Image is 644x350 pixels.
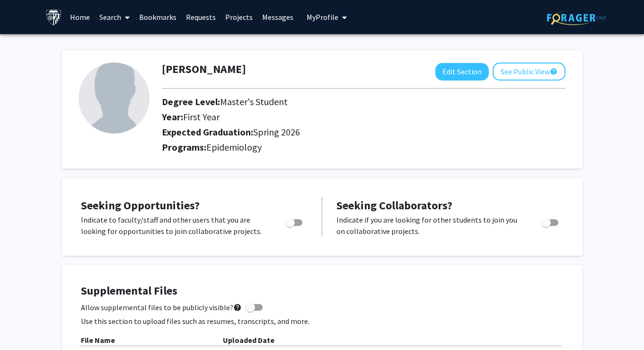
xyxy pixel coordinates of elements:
span: Spring 2026 [253,126,300,138]
img: Profile Picture [79,63,150,134]
span: First Year [183,111,220,123]
h2: Degree Level: [162,96,512,108]
a: Home [65,0,95,34]
div: Toggle [282,214,308,228]
span: Seeking Opportunities? [81,198,200,213]
mat-icon: help [233,302,242,313]
h1: [PERSON_NAME] [162,63,246,76]
span: Allow supplemental files to be publicly visible? [81,302,242,313]
span: Epidemiology [206,141,262,153]
h2: Expected Graduation: [162,126,512,138]
mat-icon: help [550,66,557,77]
button: See Public View [493,63,565,81]
span: My Profile [307,12,338,22]
iframe: Chat [7,307,40,343]
p: Use this section to upload files such as resumes, transcripts, and more. [81,315,564,327]
b: File Name [81,335,115,345]
p: Indicate if you are looking for other students to join you on collaborative projects. [336,214,523,237]
h2: Programs: [162,142,565,153]
img: ForagerOne Logo [547,10,606,25]
div: Toggle [538,214,564,228]
a: Messages [257,0,298,34]
a: Bookmarks [134,0,181,34]
span: Seeking Collaborators? [336,198,452,213]
a: Requests [181,0,221,34]
button: Edit Section [435,63,489,81]
h4: Supplemental Files [81,284,564,298]
a: Search [95,0,134,34]
b: Uploaded Date [223,335,274,345]
h2: Year: [162,111,512,123]
p: Indicate to faculty/staff and other users that you are looking for opportunities to join collabor... [81,214,267,237]
span: Master's Student [220,96,288,108]
a: Projects [221,0,257,34]
img: Johns Hopkins University Logo [45,9,62,26]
